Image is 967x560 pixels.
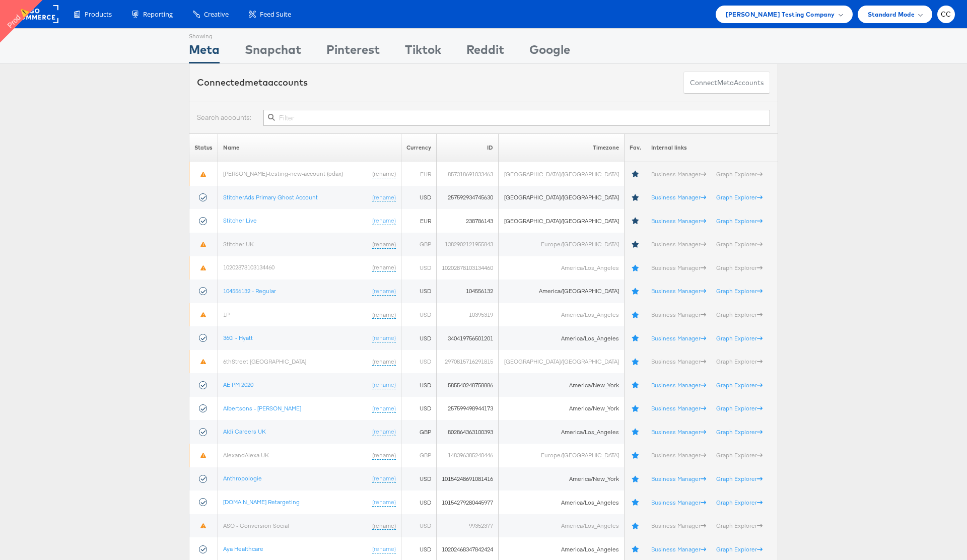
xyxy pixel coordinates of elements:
a: Graph Explorer [716,404,763,412]
a: Aya Healthcare [223,545,263,552]
th: Timezone [499,133,624,162]
td: America/New_York [499,373,624,397]
a: (rename) [372,263,396,272]
div: Connected accounts [197,76,308,89]
td: America/Los_Angeles [499,420,624,444]
div: Google [529,41,570,63]
td: 2970815716291815 [437,350,499,374]
a: Stitcher UK [223,240,254,248]
a: (rename) [372,334,396,342]
td: USD [401,279,437,303]
span: Feed Suite [260,10,291,19]
td: 802864363100393 [437,420,499,444]
a: Business Manager [651,404,706,412]
a: Stitcher Live [223,217,257,224]
div: Snapchat [245,41,301,63]
td: GBP [401,233,437,256]
button: ConnectmetaAccounts [683,72,770,94]
a: Graph Explorer [716,545,763,553]
th: Name [218,133,401,162]
a: (rename) [372,287,396,296]
a: 360i - Hyatt [223,334,253,341]
td: USD [401,303,437,327]
th: ID [437,133,499,162]
td: 857318691033463 [437,162,499,186]
a: Albertsons - [PERSON_NAME] [223,404,301,412]
td: Europe/[GEOGRAPHIC_DATA] [499,233,624,256]
a: Business Manager [651,287,706,295]
a: Business Manager [651,334,706,342]
a: (rename) [372,522,396,530]
td: America/Los_Angeles [499,303,624,327]
a: (rename) [372,311,396,319]
a: (rename) [372,451,396,460]
td: [GEOGRAPHIC_DATA]/[GEOGRAPHIC_DATA] [499,209,624,233]
td: America/New_York [499,467,624,491]
span: Creative [204,10,229,19]
td: [GEOGRAPHIC_DATA]/[GEOGRAPHIC_DATA] [499,186,624,209]
a: Graph Explorer [716,264,763,271]
a: Business Manager [651,311,706,318]
span: meta [245,77,268,88]
a: Graph Explorer [716,499,763,506]
a: 6thStreet [GEOGRAPHIC_DATA] [223,358,306,365]
span: [PERSON_NAME] Testing Company [726,9,835,20]
a: 10202878103134460 [223,263,274,271]
a: (rename) [372,217,396,225]
a: ASO - Conversion Social [223,522,289,529]
a: (rename) [372,404,396,413]
a: Graph Explorer [716,428,763,436]
td: EUR [401,209,437,233]
a: Graph Explorer [716,358,763,365]
td: 257592934745630 [437,186,499,209]
td: USD [401,397,437,421]
td: GBP [401,444,437,467]
td: 10395319 [437,303,499,327]
td: USD [401,467,437,491]
a: 1P [223,311,230,318]
td: America/Los_Angeles [499,491,624,514]
a: AE PM 2020 [223,381,253,388]
th: Currency [401,133,437,162]
a: Graph Explorer [716,451,763,459]
a: (rename) [372,545,396,553]
td: 10154279280445977 [437,491,499,514]
a: Business Manager [651,264,706,271]
a: 104556132 - Regular [223,287,276,295]
td: EUR [401,162,437,186]
a: Business Manager [651,358,706,365]
a: Graph Explorer [716,334,763,342]
td: USD [401,491,437,514]
td: 10154248691081416 [437,467,499,491]
span: Products [85,10,112,19]
td: USD [401,514,437,538]
td: 104556132 [437,279,499,303]
a: Business Manager [651,451,706,459]
td: USD [401,186,437,209]
th: Status [189,133,218,162]
a: [DOMAIN_NAME] Retargeting [223,498,300,506]
input: Filter [263,110,770,126]
td: America/New_York [499,397,624,421]
span: Reporting [143,10,173,19]
div: Tiktok [405,41,441,63]
a: Aldi Careers UK [223,428,266,435]
td: USD [401,326,437,350]
div: Showing [189,29,220,41]
td: America/[GEOGRAPHIC_DATA] [499,279,624,303]
a: (rename) [372,381,396,389]
a: [PERSON_NAME]-testing-new-account (odax) [223,170,343,177]
td: America/Los_Angeles [499,326,624,350]
td: America/Los_Angeles [499,514,624,538]
a: Graph Explorer [716,193,763,201]
td: 148396385240446 [437,444,499,467]
a: Graph Explorer [716,475,763,482]
a: Business Manager [651,499,706,506]
span: CC [941,11,951,18]
td: Europe/[GEOGRAPHIC_DATA] [499,444,624,467]
a: StitcherAds Primary Ghost Account [223,193,318,201]
td: USD [401,350,437,374]
td: 340419756501201 [437,326,499,350]
a: Business Manager [651,381,706,389]
a: (rename) [372,428,396,436]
